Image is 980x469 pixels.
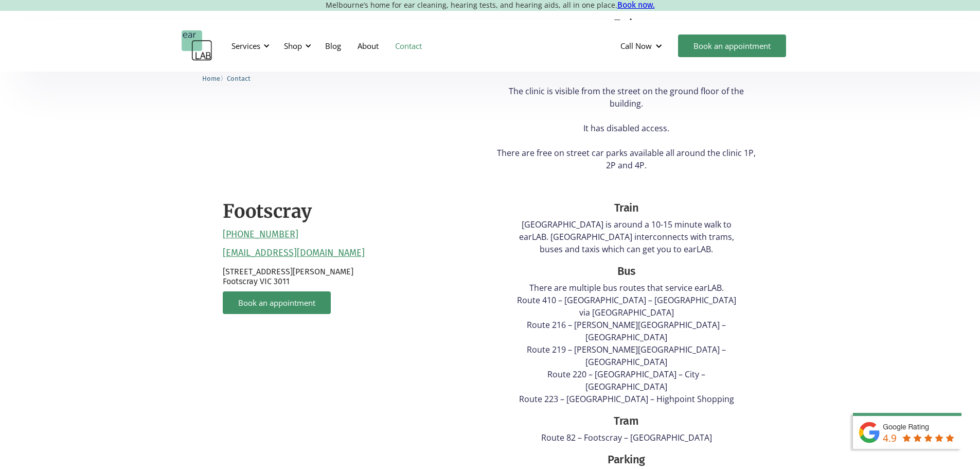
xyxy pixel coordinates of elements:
div: Services [225,30,273,61]
p: There are multiple bus routes that service earLAB. Route 410 – [GEOGRAPHIC_DATA] – [GEOGRAPHIC_DA... [512,282,741,405]
a: [EMAIL_ADDRESS][DOMAIN_NAME] [223,248,365,259]
div: Shop [284,41,302,51]
span: Contact [227,75,251,82]
h2: Footscray [223,200,312,224]
a: About [349,31,387,61]
div: Bus [512,263,741,280]
li: 〉 [202,73,227,84]
p: [GEOGRAPHIC_DATA] is around a 10-15 minute walk to earLAB. [GEOGRAPHIC_DATA] interconnects with t... [512,218,741,255]
a: Home [202,73,220,83]
a: home [182,30,212,61]
a: Blog [317,31,349,61]
p: Route 82 – Footscray – [GEOGRAPHIC_DATA] [512,431,741,444]
a: Book an appointment [223,291,331,314]
div: Call Now [612,30,673,61]
p: [STREET_ADDRESS][PERSON_NAME] Footscray VIC 3011 [223,267,485,286]
div: Parking [512,451,741,468]
div: Train [495,15,758,32]
a: [PHONE_NUMBER] [223,229,298,240]
div: Call Now [620,41,652,51]
div: Train [512,200,741,216]
a: Book an appointment [678,34,786,57]
p: The clinic is visible from the street on the ground floor of the building. It has disabled access... [495,85,758,171]
p: [STREET_ADDRESS], [GEOGRAPHIC_DATA] 3121 [223,19,485,39]
span: Home [202,75,220,82]
a: Contact [227,73,251,83]
div: Tram [512,413,741,429]
div: Services [231,41,260,51]
div: Shop [278,30,314,61]
a: Contact [387,31,430,61]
